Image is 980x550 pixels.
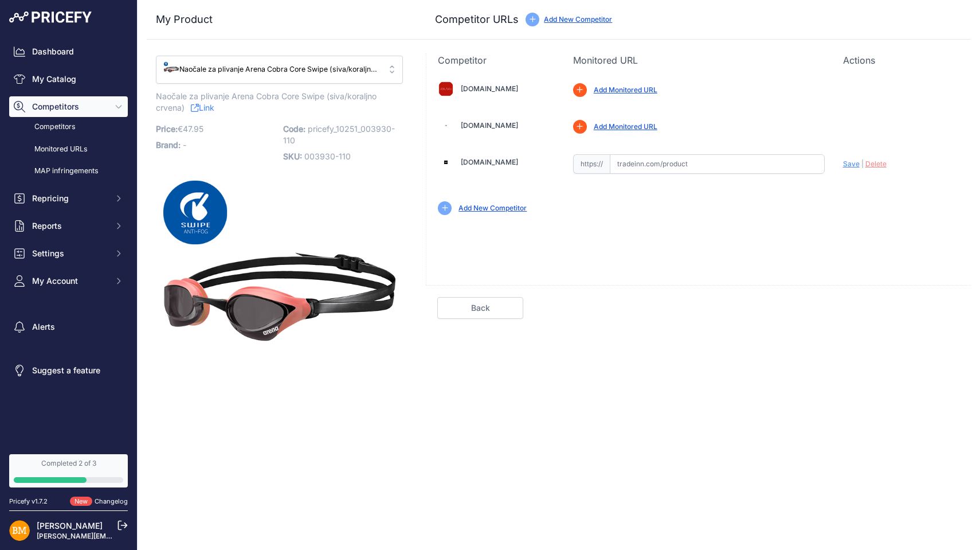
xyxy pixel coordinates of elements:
span: Save [843,159,860,168]
a: My Catalog [9,69,128,89]
span: Brand: [156,140,181,150]
button: Naočale za plivanje Arena Cobra Core Swipe (siva/koraljno crvena) [156,56,403,84]
a: [DOMAIN_NAME] [461,84,518,93]
span: Naočale za plivanje Arena Cobra Core Swipe (siva/koraljno crvena) [156,89,377,115]
a: Suggest a feature [9,360,128,381]
a: Add Monitored URL [594,122,657,131]
span: https:// [573,154,610,174]
p: Competitor [438,53,554,67]
img: Pricefy Logo [9,11,92,23]
span: Competitors [32,101,107,112]
a: Alerts [9,317,128,337]
a: Add New Competitor [458,204,527,212]
a: Changelog [95,497,128,505]
p: Monitored URL [573,53,825,67]
img: 003930-110-COBRA-CORE-SWIPE-001-FL-S.png [163,61,179,77]
a: [PERSON_NAME][EMAIL_ADDRESS][DOMAIN_NAME] [37,532,213,540]
button: Settings [9,243,128,264]
div: Completed 2 of 3 [14,459,123,468]
a: [PERSON_NAME] [37,521,103,531]
a: [DOMAIN_NAME] [461,121,518,130]
button: My Account [9,271,128,291]
a: Completed 2 of 3 [9,454,128,487]
a: Competitors [9,117,128,137]
button: Reports [9,216,128,236]
button: Competitors [9,96,128,117]
span: 47.95 [183,124,203,134]
span: Reports [32,220,107,232]
span: My Account [32,275,107,287]
h3: Competitor URLs [435,11,519,28]
a: Dashboard [9,41,128,62]
nav: Sidebar [9,41,128,440]
span: Naočale za plivanje Arena Cobra Core Swipe (siva/koraljno crvena) [163,64,379,75]
h3: My Product [156,11,403,28]
div: Pricefy v1.7.2 [9,497,48,506]
p: € [156,121,276,137]
span: - [183,140,186,150]
span: Repricing [32,193,107,204]
span: SKU: [283,151,302,161]
input: tradeinn.com/product [610,154,825,174]
a: Add Monitored URL [594,85,657,94]
a: MAP infringements [9,161,128,181]
span: | [861,159,864,168]
a: Monitored URLs [9,139,128,159]
span: New [70,497,92,506]
span: Settings [32,248,107,259]
p: Actions [843,53,959,67]
span: pricefy_10251_003930-110 [283,124,395,145]
a: Add New Competitor [544,15,612,24]
span: Price: [156,124,178,134]
a: Back [437,297,523,319]
span: Delete [865,159,887,168]
a: Link [191,100,214,115]
span: 003930-110 [304,151,351,161]
button: Repricing [9,188,128,209]
span: Code: [283,124,305,134]
a: [DOMAIN_NAME] [461,158,518,166]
